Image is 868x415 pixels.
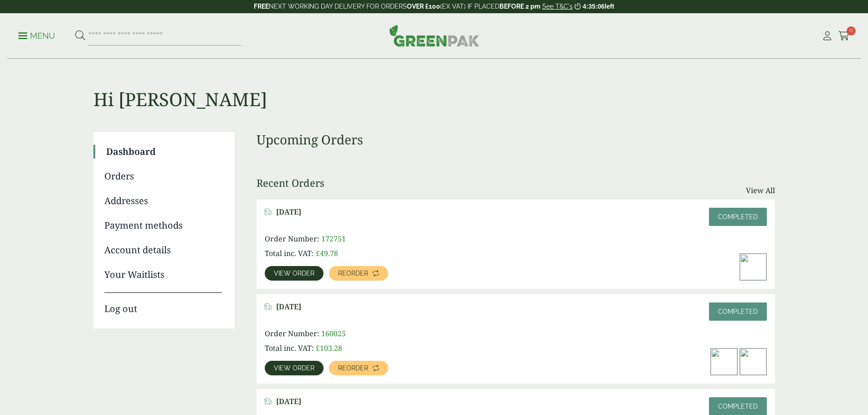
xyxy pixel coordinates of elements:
[407,3,440,10] strong: OVER £100
[338,365,368,371] span: Reorder
[18,31,55,41] p: Menu
[838,29,850,43] a: 0
[329,266,388,281] a: Reorder
[265,266,324,281] a: View order
[389,25,479,46] img: GreenPak Supplies
[18,31,55,40] a: Menu
[321,328,346,338] span: 160025
[740,254,766,280] img: 9oz-PET-Smoothie-cup-with-Orange-Juice-300x202.jpg
[316,343,320,353] span: £
[257,132,775,148] h3: Upcoming Orders
[276,208,301,216] span: [DATE]
[276,397,301,406] span: [DATE]
[718,213,758,220] span: Completed
[316,248,320,258] span: £
[254,3,269,10] strong: FREE
[711,348,737,375] img: flat_lid_with_tab-300x200.jpg
[274,270,314,277] span: View order
[104,243,222,257] a: Account details
[104,268,222,282] a: Your Waitlists
[93,59,775,110] h1: Hi [PERSON_NAME]
[329,361,388,375] a: Reorder
[104,219,222,232] a: Payment methods
[746,185,775,196] a: View All
[274,365,314,371] span: View order
[265,328,319,338] span: Order Number:
[499,3,540,10] strong: BEFORE 2 pm
[106,145,222,159] a: Dashboard
[822,31,833,41] i: My Account
[605,3,614,10] span: left
[338,270,368,277] span: Reorder
[316,248,338,258] bdi: 49.78
[265,248,314,258] span: Total inc. VAT:
[276,302,301,311] span: [DATE]
[104,169,222,183] a: Orders
[740,348,766,375] img: 9oz-PET-Smoothie-cup-with-Orange-Juice-300x202.jpg
[718,308,758,315] span: Completed
[104,194,222,208] a: Addresses
[838,31,850,41] i: Cart
[104,292,222,316] a: Log out
[718,403,758,410] span: Completed
[542,3,573,10] a: See T&C's
[257,177,324,189] h3: Recent Orders
[265,361,324,375] a: View order
[847,26,856,36] span: 0
[265,234,319,244] span: Order Number:
[321,234,346,244] span: 172751
[265,343,314,353] span: Total inc. VAT:
[316,343,342,353] bdi: 103.28
[583,3,605,10] span: 4:35:06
